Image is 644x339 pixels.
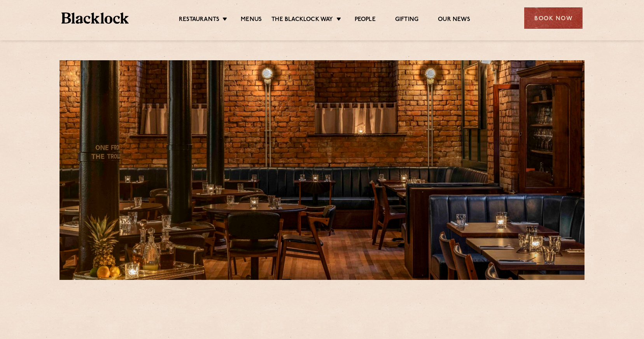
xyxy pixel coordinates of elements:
a: Menus [241,16,262,24]
a: Gifting [395,16,418,24]
a: People [355,16,376,24]
img: BL_Textured_Logo-footer-cropped.svg [61,12,129,24]
a: The Blacklock Way [271,16,333,24]
a: Restaurants [179,16,219,24]
a: Our News [438,16,470,24]
div: Book Now [524,7,583,29]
